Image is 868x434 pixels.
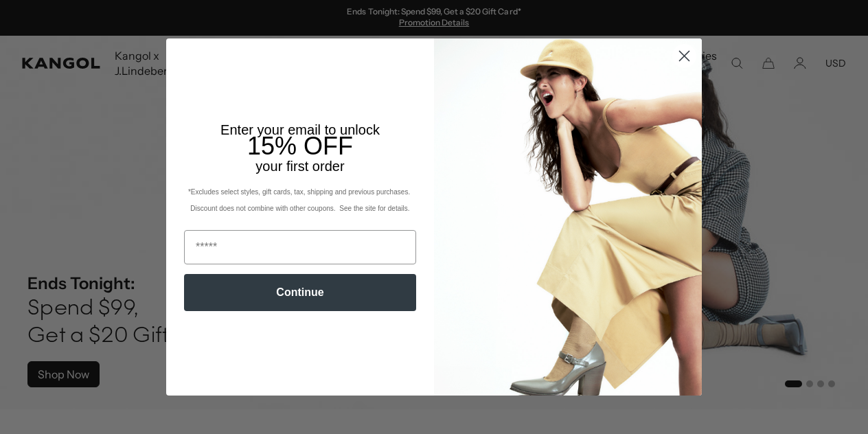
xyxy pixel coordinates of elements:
input: Email [184,230,416,264]
span: 15% OFF [247,132,353,160]
span: *Excludes select styles, gift cards, tax, shipping and previous purchases. Discount does not comb... [188,188,412,212]
span: your first order [255,159,344,174]
button: Close dialog [672,44,696,68]
span: Enter your email to unlock [220,122,380,137]
img: 93be19ad-e773-4382-80b9-c9d740c9197f.jpeg [434,38,702,396]
button: Continue [184,274,416,311]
